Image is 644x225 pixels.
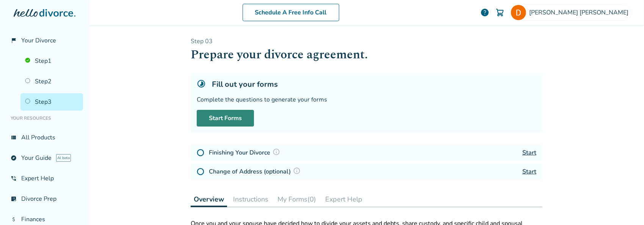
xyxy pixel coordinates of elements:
[480,8,489,17] a: help
[243,4,339,21] a: Schedule A Free Info Call
[197,168,204,175] img: Not Started
[212,79,278,89] h5: Fill out your forms
[20,93,83,111] a: Step3
[6,149,83,167] a: exploreYour GuideAI beta
[191,192,227,207] button: Overview
[11,175,17,181] span: phone_in_talk
[293,167,301,175] img: Question Mark
[11,216,17,222] span: attach_money
[197,149,204,156] img: Not Started
[6,129,83,146] a: view_listAll Products
[197,110,254,127] a: Start Forms
[511,5,526,20] img: Daniel Arnold
[230,192,271,207] button: Instructions
[20,52,83,70] a: Step1
[606,189,644,225] iframe: Chat Widget
[209,148,282,158] h4: Finishing Your Divorce
[6,190,83,208] a: list_alt_checkDivorce Prep
[529,8,631,17] span: [PERSON_NAME] [PERSON_NAME]
[11,37,17,44] span: flag_2
[6,170,83,187] a: phone_in_talkExpert Help
[56,154,71,162] span: AI beta
[197,95,536,104] div: Complete the questions to generate your forms
[11,134,17,141] span: view_list
[11,155,17,161] span: explore
[522,148,536,157] a: Start
[209,167,303,177] h4: Change of Address (optional)
[6,111,83,126] li: Your Resources
[522,167,536,176] a: Start
[191,45,542,64] h1: Prepare your divorce agreement.
[273,148,280,156] img: Question Mark
[191,37,542,45] p: Step 0 3
[11,196,17,202] span: list_alt_check
[6,32,83,49] a: flag_2Your Divorce
[322,192,365,207] button: Expert Help
[274,192,319,207] button: My Forms(0)
[21,36,56,45] span: Your Divorce
[20,73,83,90] a: Step2
[495,8,505,17] img: Cart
